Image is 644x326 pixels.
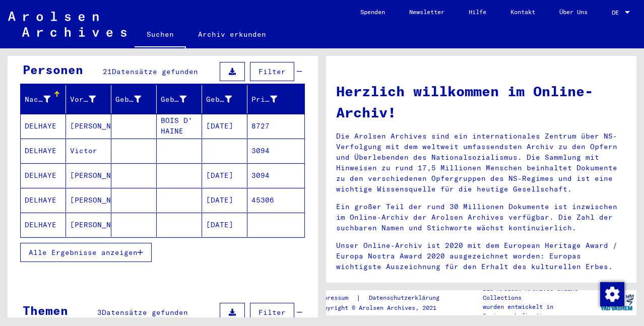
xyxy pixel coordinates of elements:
mat-cell: DELHAYE [21,114,66,138]
div: Nachname [25,94,50,105]
a: Archiv erkunden [186,22,278,46]
mat-cell: [PERSON_NAME] [66,188,111,212]
div: Geburtsdatum [206,91,247,107]
mat-header-cell: Geburt‏ [157,85,202,113]
span: Alle Ergebnisse anzeigen [29,248,138,257]
div: Geburtsdatum [206,94,232,105]
mat-cell: [PERSON_NAME] [66,114,111,138]
span: 3 [97,308,102,317]
div: Geburt‏ [161,94,186,105]
a: Datenschutzerklärung [361,293,452,303]
mat-cell: 3094 [247,163,304,187]
span: Filter [259,308,286,317]
mat-cell: 3094 [247,139,304,163]
mat-cell: [DATE] [202,163,247,187]
div: Nachname [25,91,66,107]
div: Prisoner # [251,91,292,107]
mat-header-cell: Nachname [21,85,66,113]
mat-header-cell: Prisoner # [247,85,304,113]
mat-cell: 8727 [247,114,304,138]
p: Copyright © Arolsen Archives, 2021 [316,303,452,312]
button: Filter [250,62,294,81]
div: Geburtsname [115,91,156,107]
mat-cell: Victor [66,139,111,163]
mat-cell: [DATE] [202,213,247,237]
mat-cell: BOIS D' HAINE [157,114,202,138]
img: Zustimmung ändern [600,282,624,306]
div: Vorname [70,94,96,105]
div: Prisoner # [251,94,277,105]
span: 21 [103,67,112,76]
mat-cell: DELHAYE [21,163,66,187]
h1: Herzlich willkommen im Online-Archiv! [336,81,626,123]
img: yv_logo.png [598,290,636,315]
div: | [316,293,452,303]
mat-header-cell: Vorname [66,85,111,113]
div: Personen [23,60,83,79]
mat-cell: [PERSON_NAME] [66,213,111,237]
div: Vorname [70,91,111,107]
span: Filter [259,67,286,76]
p: Die Arolsen Archives sind ein internationales Zentrum über NS-Verfolgung mit dem weltweit umfasse... [336,131,626,194]
mat-cell: DELHAYE [21,139,66,163]
mat-header-cell: Geburtsdatum [202,85,247,113]
div: Zustimmung ändern [600,282,624,306]
div: Themen [23,301,68,319]
span: Datensätze gefunden [102,308,188,317]
img: Arolsen_neg.svg [8,12,126,37]
p: Die Arolsen Archives Online-Collections [483,284,598,302]
button: Filter [250,303,294,322]
mat-cell: [DATE] [202,188,247,212]
div: Geburtsname [115,94,141,105]
span: Datensätze gefunden [112,67,198,76]
a: Suchen [135,22,186,48]
mat-cell: 45306 [247,188,304,212]
span: DE [612,9,623,16]
p: Unser Online-Archiv ist 2020 mit dem European Heritage Award / Europa Nostra Award 2020 ausgezeic... [336,240,626,272]
mat-cell: DELHAYE [21,213,66,237]
div: Geburt‏ [161,91,202,107]
button: Alle Ergebnisse anzeigen [20,243,152,262]
a: Impressum [316,293,356,303]
mat-cell: [PERSON_NAME] [66,163,111,187]
mat-cell: DELHAYE [21,188,66,212]
p: Ein großer Teil der rund 30 Millionen Dokumente ist inzwischen im Online-Archiv der Arolsen Archi... [336,202,626,233]
mat-header-cell: Geburtsname [111,85,157,113]
p: wurden entwickelt in Partnerschaft mit [483,302,598,320]
mat-cell: [DATE] [202,114,247,138]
